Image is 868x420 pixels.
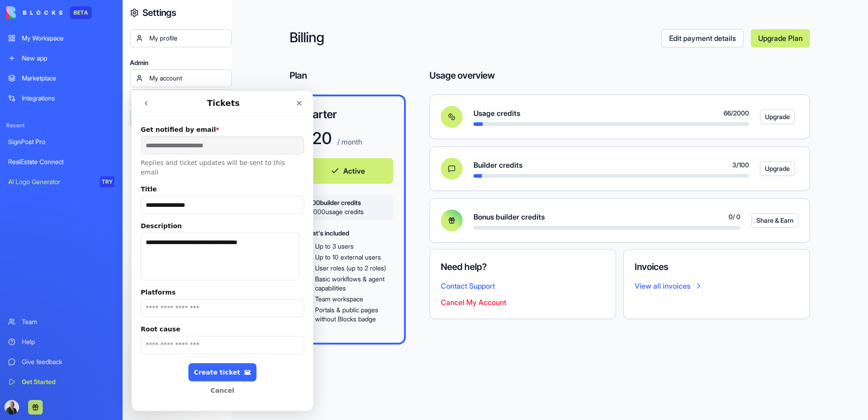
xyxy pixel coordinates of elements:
a: Help [3,333,120,351]
p: / month [335,136,362,147]
span: User roles (up to 2 roles) [315,264,386,273]
h4: Invoices [635,260,799,273]
div: Integrations [22,94,114,103]
a: My Workspace [3,29,120,47]
span: 2000 usage credits [310,207,386,216]
a: New app [3,49,120,67]
span: Up to 3 users [315,242,354,251]
a: Edit payment details [661,29,744,47]
button: Cancel My Account [441,297,506,308]
h4: Settings [143,6,176,19]
a: RealEstate Connect [3,153,120,171]
span: Basic workflows & agent capabilities [315,275,393,293]
span: Builder credits [473,160,523,170]
a: Get Started [3,373,120,391]
a: Members [130,89,232,107]
a: SignPost Pro [3,133,120,151]
button: Upgrade [760,110,795,124]
a: Team [3,313,120,331]
span: 100 builder credits [310,198,386,207]
div: RealEstate Connect [8,157,114,166]
h2: Billing [290,29,661,47]
div: AI Logo Generator [8,177,94,186]
div: Marketplace [22,74,114,83]
button: Active [302,158,393,184]
div: BETA [70,6,92,19]
a: Integrations [3,89,120,107]
span: What's included [302,229,349,237]
iframe: Intercom live chat [132,91,313,411]
a: View all invoices [635,280,799,291]
img: ACg8ocLBKVDv-t24ZmSdbx4-sXTpmyPckNZ7SWjA-tiWuwpKsCaFGmO6aA=s96-c [5,400,19,415]
div: My account [149,74,226,83]
h4: Plan [290,69,406,82]
span: 66 / 2000 [724,109,749,118]
div: My profile [149,34,226,43]
div: TRY [100,176,114,187]
span: Team workspace [315,295,363,304]
div: New app [22,54,114,63]
h1: $ 20 [302,129,332,147]
div: Help [22,337,114,346]
button: Contact Support [441,280,495,291]
a: My profile [130,29,232,47]
button: Share & Earn [751,213,799,228]
span: 0 / 0 [729,212,740,221]
h4: Usage overview [429,69,495,82]
span: Up to 10 external users [315,253,381,262]
a: Billing [130,109,232,127]
span: Admin [130,58,232,67]
span: Portals & public pages without Blocks badge [315,305,393,324]
div: Get Started [22,377,114,386]
a: BETA [6,6,92,19]
h4: Need help? [441,260,605,273]
a: Upgrade Plan [751,29,810,47]
span: Usage credits [473,108,520,119]
a: Give feedback [3,353,120,371]
a: My account [130,69,232,87]
span: Recent [3,122,120,129]
a: Upgrade [760,110,788,124]
a: Starter$20 / monthActive100builder credits2000usage creditsWhat's includedUp to 3 usersUp to 10 e... [290,95,406,345]
button: Upgrade [760,161,795,176]
div: Give feedback [22,357,114,366]
span: Bonus builder credits [473,211,545,222]
a: AI Logo GeneratorTRY [3,173,120,191]
h3: Starter [302,107,393,122]
span: 3 / 100 [732,160,749,170]
div: My Workspace [22,34,114,43]
div: Team [22,317,114,326]
div: SignPost Pro [8,137,114,146]
a: Upgrade [760,161,788,176]
img: logo [6,6,63,19]
a: Marketplace [3,69,120,87]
